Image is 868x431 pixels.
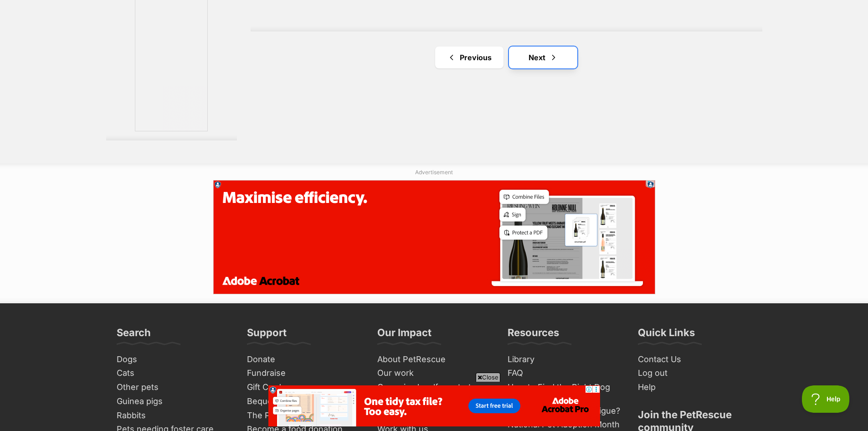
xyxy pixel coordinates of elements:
[509,47,577,68] a: Next page
[374,366,495,380] a: Our work
[374,353,495,367] a: About PetRescue
[377,326,431,344] h3: Our Impact
[508,326,559,344] h3: Resources
[251,47,762,68] nav: Pagination
[476,373,500,382] span: Close
[66,0,72,7] img: adc.png
[634,380,755,395] a: Help
[802,385,850,413] iframe: Help Scout Beacon - Open
[113,366,234,380] a: Cats
[504,366,625,380] a: FAQ
[435,47,503,68] a: Previous page
[268,385,600,426] iframe: Advertisement
[634,366,755,380] a: Log out
[243,409,365,423] a: The PetRescue Bookshop
[243,395,365,409] a: Bequests
[634,353,755,367] a: Contact Us
[243,353,365,367] a: Donate
[638,326,695,344] h3: Quick Links
[117,326,151,344] h3: Search
[504,353,625,367] a: Library
[113,409,234,423] a: Rabbits
[247,326,287,344] h3: Support
[113,380,234,395] a: Other pets
[243,366,365,380] a: Fundraise
[213,180,655,294] iframe: Advertisement
[113,353,234,367] a: Dogs
[113,395,234,409] a: Guinea pigs
[243,380,365,395] a: Gift Cards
